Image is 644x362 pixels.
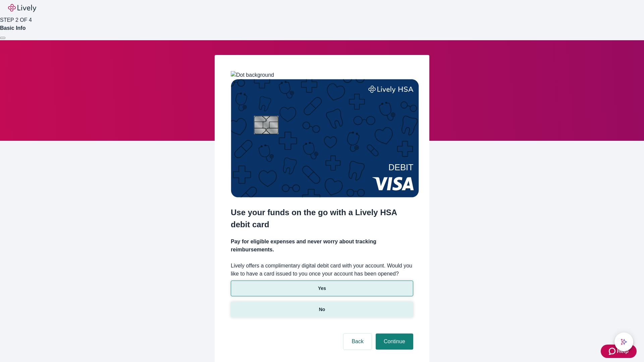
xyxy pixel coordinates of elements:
[601,345,637,358] button: Zendesk support iconHelp
[231,79,419,197] img: Debit card
[231,206,413,231] h2: Use your funds on the go with a Lively HSA debit card
[614,333,633,351] button: chat
[231,281,413,296] button: Yes
[617,347,629,355] span: Help
[319,306,325,313] p: No
[8,4,36,12] img: Lively
[376,334,413,350] button: Continue
[318,285,326,292] p: Yes
[343,334,372,350] button: Back
[231,262,413,278] label: Lively offers a complimentary digital debit card with your account. Would you like to have a card...
[231,302,413,317] button: No
[609,347,617,355] svg: Zendesk support icon
[621,339,627,345] svg: Lively AI Assistant
[231,71,274,79] img: Dot background
[231,238,413,254] h4: Pay for eligible expenses and never worry about tracking reimbursements.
